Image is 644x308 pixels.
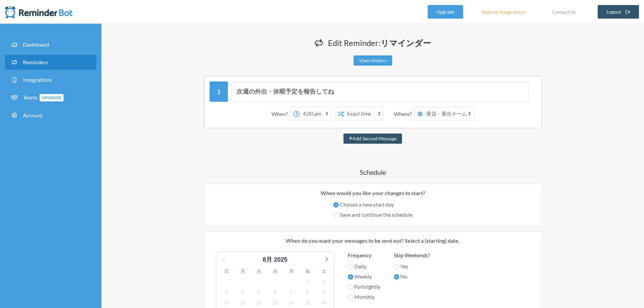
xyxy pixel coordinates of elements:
[319,277,329,286] span: 2025年9月2日火曜日
[267,266,283,277] div: 水
[381,38,431,48] strong: リマインダー
[270,298,280,308] span: 2025年9月13日土曜日
[303,298,312,308] span: 2025年9月15日月曜日
[394,264,399,269] input: Yes
[319,287,329,297] span: 2025年9月9日火曜日
[235,266,251,277] div: 月
[222,287,231,297] span: 2025年9月3日水曜日
[348,273,380,281] label: Weekly
[348,262,380,270] label: Daily
[544,5,584,19] a: Contact Us
[5,37,96,52] a: Dashboard
[394,107,414,121] div: Where?
[343,134,402,144] button: Add Second Message
[394,273,430,281] label: No
[333,211,412,219] label: Save and continue the schedule
[333,200,412,209] label: Choose a new start day
[254,298,264,308] span: 2025年9月12日金曜日
[394,262,430,270] label: Yes
[428,5,463,19] a: Upgrade
[5,108,96,123] a: Account
[348,252,380,259] label: Frequency:
[300,266,316,277] div: 金
[5,55,96,70] a: Reminders
[316,266,332,277] div: 土
[328,38,431,48] span: Edit Reminder:
[283,266,300,277] div: 木
[287,287,296,297] span: 2025年9月7日日曜日
[333,212,339,218] input: Save and continue the schedule
[354,55,392,66] a: View History
[23,76,52,83] span: Integrations
[348,274,353,280] input: Weekly
[348,284,353,290] input: Fortnightly
[254,287,264,297] span: 2025年9月5日金曜日
[394,274,399,280] input: No
[5,72,96,87] a: Integrations
[473,5,534,19] a: Vote for Integrations
[333,202,339,208] input: Choose a new start day
[170,167,576,177] h4: Schedule
[231,81,529,102] input: Message
[251,266,267,277] div: 火
[394,252,430,259] label: Skip Weekends?
[303,287,312,297] span: 2025年9月8日月曜日
[303,277,312,286] span: 2025年9月1日月曜日
[23,112,43,118] span: Account
[238,287,247,297] span: 2025年9月4日木曜日
[287,298,296,308] span: 2025年9月14日日曜日
[271,107,290,121] div: When?
[40,94,64,101] span: Upgrade
[209,189,536,197] p: When would you like your changes to start?
[348,294,353,300] input: Monthly
[23,94,64,100] span: Teams
[5,5,73,19] img: Reminder Bot
[23,59,48,65] span: Reminders
[319,298,329,308] span: 2025年9月16日火曜日
[348,293,380,301] label: Monthly
[260,255,290,264] div: 8月 2025
[222,298,231,308] span: 2025年9月10日水曜日
[218,266,235,277] div: 日
[23,41,49,48] span: Dashboard
[348,283,380,291] label: Fortnightly
[598,5,639,19] a: Logout
[270,287,280,297] span: 2025年9月6日土曜日
[5,90,96,105] a: TeamsUpgrade
[348,264,353,269] input: Daily
[209,237,536,245] p: When do you want your messages to be sent out? Select a (starting) date.
[238,298,247,308] span: 2025年9月11日木曜日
